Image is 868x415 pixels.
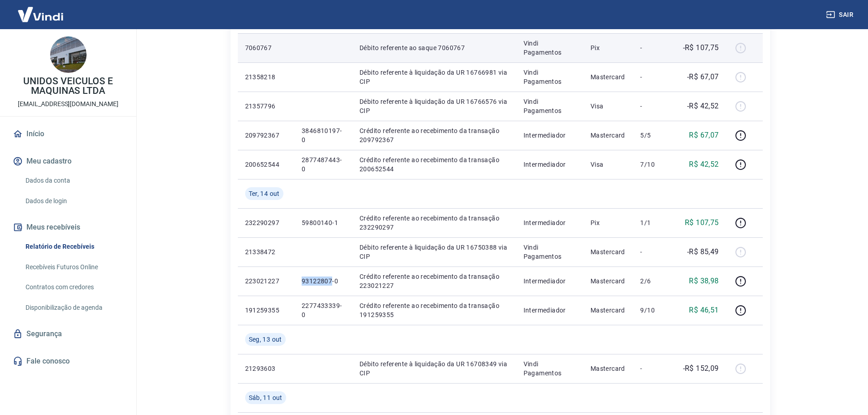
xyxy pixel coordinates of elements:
[11,324,125,344] a: Segurança
[524,277,576,286] p: Intermediador
[524,218,576,227] p: Intermediador
[640,43,667,52] p: -
[687,72,719,82] p: -R$ 67,07
[689,130,719,141] p: R$ 67,07
[689,276,719,287] p: R$ 38,98
[302,126,345,144] p: 3846810197-0
[640,306,667,315] p: 9/10
[11,124,125,144] a: Início
[689,159,719,170] p: R$ 42,52
[640,277,667,286] p: 2/6
[640,102,667,111] p: -
[524,131,576,140] p: Intermediador
[591,102,626,111] p: Visa
[360,301,509,319] p: Crédito referente ao recebimento da transação 191259355
[18,99,118,109] p: [EMAIL_ADDRESS][DOMAIN_NAME]
[360,359,509,378] p: Débito referente à liquidação da UR 16708349 via CIP
[249,393,282,402] span: Sáb, 11 out
[22,237,125,256] a: Relatório de Recebíveis
[360,243,509,261] p: Débito referente à liquidação da UR 16750388 via CIP
[245,364,287,373] p: 21293603
[22,278,125,297] a: Contratos com credores
[249,335,282,344] span: Seg, 13 out
[685,217,719,228] p: R$ 107,75
[360,214,509,232] p: Crédito referente ao recebimento da transação 232290297
[302,277,345,286] p: 93122807-0
[640,72,667,82] p: -
[360,155,509,174] p: Crédito referente ao recebimento da transação 200652544
[22,171,125,190] a: Dados da conta
[245,218,287,227] p: 232290297
[524,97,576,115] p: Vindi Pagamentos
[524,243,576,261] p: Vindi Pagamentos
[245,160,287,169] p: 200652544
[360,126,509,144] p: Crédito referente ao recebimento da transação 209792367
[687,101,719,112] p: -R$ 42,52
[22,258,125,277] a: Recebíveis Futuros Online
[689,305,719,316] p: R$ 46,51
[50,36,87,73] img: 0fa5476e-c494-4df4-9457-b10783cb2f62.jpeg
[640,131,667,140] p: 5/5
[302,155,345,174] p: 2877487443-0
[640,160,667,169] p: 7/10
[245,72,287,82] p: 21358218
[302,218,345,227] p: 59800140-1
[245,306,287,315] p: 191259355
[360,97,509,115] p: Débito referente à liquidação da UR 16766576 via CIP
[7,77,129,96] p: UNIDOS VEICULOS E MAQUINAS LTDA
[640,218,667,227] p: 1/1
[591,218,626,227] p: Pix
[524,160,576,169] p: Intermediador
[591,247,626,256] p: Mastercard
[245,102,287,111] p: 21357796
[11,0,70,28] img: Vindi
[249,189,280,198] span: Ter, 14 out
[22,298,125,317] a: Disponibilização de agenda
[524,68,576,86] p: Vindi Pagamentos
[22,192,125,210] a: Dados de login
[683,363,719,374] p: -R$ 152,09
[591,277,626,286] p: Mastercard
[11,151,125,171] button: Meu cadastro
[591,72,626,82] p: Mastercard
[640,247,667,256] p: -
[302,301,345,319] p: 2277433339-0
[591,364,626,373] p: Mastercard
[591,160,626,169] p: Visa
[360,272,509,290] p: Crédito referente ao recebimento da transação 223021227
[640,364,667,373] p: -
[524,306,576,315] p: Intermediador
[360,43,509,52] p: Débito referente ao saque 7060767
[591,43,626,52] p: Pix
[591,306,626,315] p: Mastercard
[591,131,626,140] p: Mastercard
[11,217,125,237] button: Meus recebíveis
[245,247,287,256] p: 21338472
[683,42,719,53] p: -R$ 107,75
[687,246,719,257] p: -R$ 85,49
[245,131,287,140] p: 209792367
[524,359,576,378] p: Vindi Pagamentos
[11,351,125,371] a: Fale conosco
[360,68,509,86] p: Débito referente à liquidação da UR 16766981 via CIP
[245,277,287,286] p: 223021227
[245,43,287,52] p: 7060767
[524,39,576,57] p: Vindi Pagamentos
[824,6,857,23] button: Sair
